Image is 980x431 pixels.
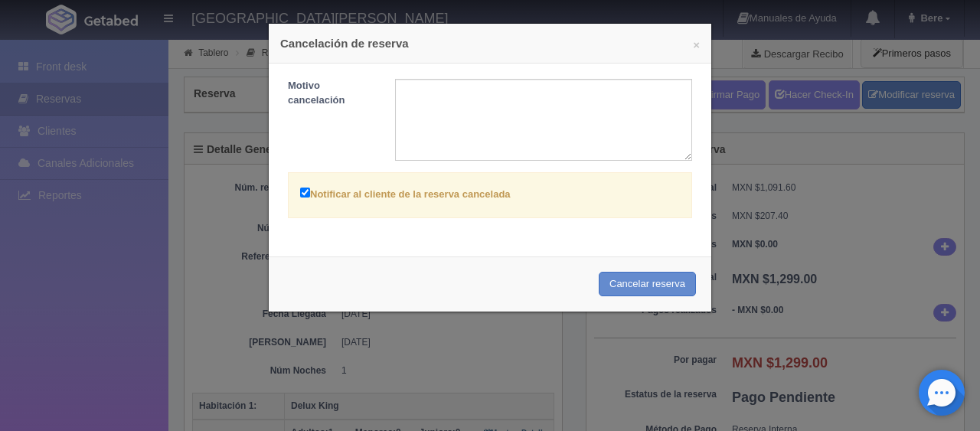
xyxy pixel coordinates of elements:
[280,35,700,51] h4: Cancelación de reserva
[693,39,700,51] button: ×
[300,188,310,198] input: Notificar al cliente de la reserva cancelada
[300,184,511,202] label: Notificar al cliente de la reserva cancelada
[599,272,696,297] button: Cancelar reserva
[276,79,384,107] label: Motivo cancelación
